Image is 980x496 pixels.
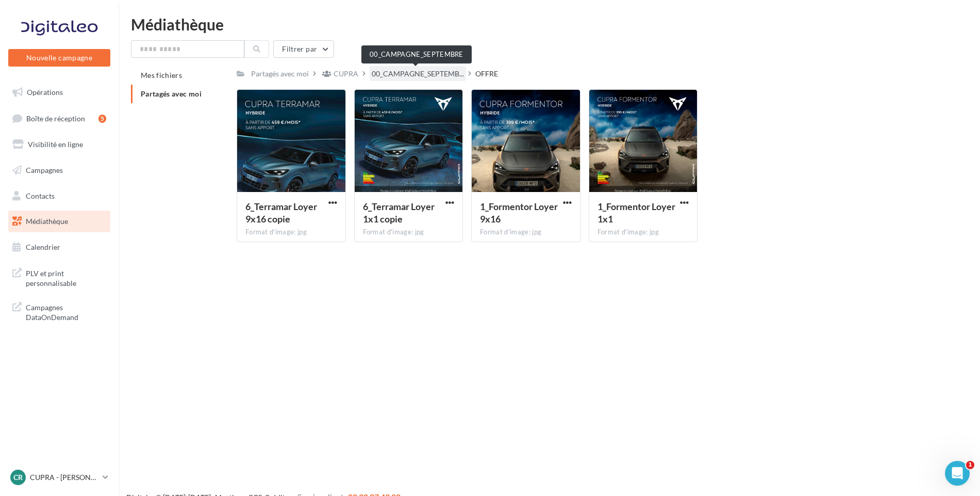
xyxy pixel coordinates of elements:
[6,82,112,103] a: Opérations
[8,49,110,67] button: Nouvelle campagne
[6,159,112,181] a: Campagnes
[966,461,974,469] span: 1
[27,88,63,97] span: Opérations
[6,107,112,130] a: Boîte de réception5
[245,228,337,237] div: Format d'image: jpg
[361,45,472,63] div: 00_CAMPAGNE_SEPTEMBRE
[30,472,98,483] p: CUPRA - [PERSON_NAME]
[141,71,182,79] span: Mes fichiers
[13,472,23,483] span: CR
[26,243,60,251] span: Calendrier
[141,89,202,98] span: Partagés avec moi
[334,69,358,79] div: CUPRA
[363,201,435,225] span: 6_Terramar Loyer 1x1 copie
[28,140,83,149] span: Visibilité en ligne
[372,69,464,79] span: 00_CAMPAGNE_SEPTEMB...
[6,185,112,207] a: Contacts
[6,262,112,293] a: PLV et print personnalisable
[6,236,112,258] a: Calendrier
[26,266,106,289] span: PLV et print personnalisable
[597,201,675,225] span: 1_Formentor Loyer 1x1
[251,69,309,79] div: Partagés avec moi
[475,69,498,79] div: OFFRE
[6,296,112,327] a: Campagnes DataOnDemand
[131,17,968,32] div: Médiathèque
[6,134,112,155] a: Visibilité en ligne
[26,300,106,323] span: Campagnes DataOnDemand
[6,211,112,232] a: Médiathèque
[98,115,106,123] div: 5
[597,228,689,237] div: Format d'image: jpg
[480,228,572,237] div: Format d'image: jpg
[945,461,970,486] iframe: Intercom live chat
[26,217,68,226] span: Médiathèque
[273,40,334,58] button: Filtrer par
[363,228,455,237] div: Format d'image: jpg
[26,166,63,174] span: Campagnes
[26,191,55,200] span: Contacts
[26,114,85,122] span: Boîte de réception
[8,468,110,487] a: CR CUPRA - [PERSON_NAME]
[480,201,558,225] span: 1_Formentor Loyer 9x16
[245,201,317,225] span: 6_Terramar Loyer 9x16 copie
